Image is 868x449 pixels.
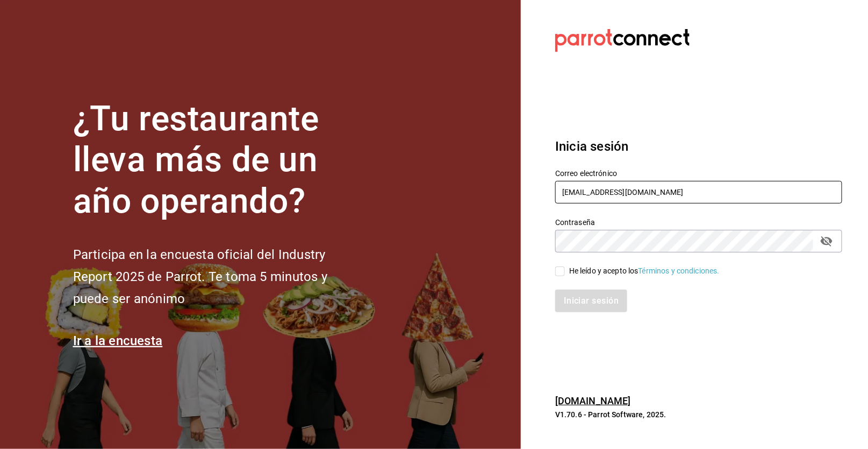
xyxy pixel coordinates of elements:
a: Términos y condiciones. [639,266,720,275]
a: [DOMAIN_NAME] [555,395,631,406]
h1: ¿Tu restaurante lleva más de un año operando? [73,99,363,222]
input: Ingresa tu correo electrónico [555,181,842,204]
h3: Inicia sesión [555,137,842,156]
div: He leído y acepto los [569,265,720,277]
p: V1.70.6 - Parrot Software, 2025. [555,409,842,420]
a: Ir a la encuesta [73,333,163,348]
label: Correo electrónico [555,170,842,177]
button: passwordField [817,232,836,250]
h2: Participa en la encuesta oficial del Industry Report 2025 de Parrot. Te toma 5 minutos y puede se... [73,244,363,310]
label: Contraseña [555,219,842,226]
